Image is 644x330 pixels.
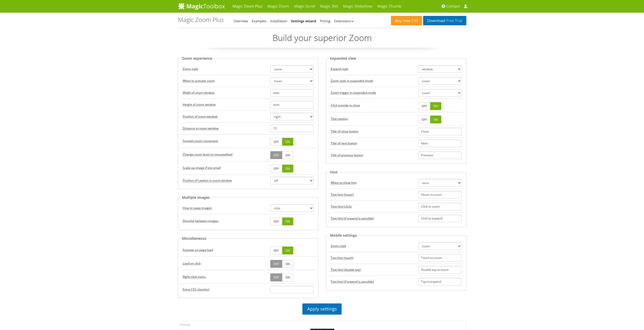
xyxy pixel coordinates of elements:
legend: Miscellaneous [181,235,208,241]
acronym: zoomPosition, default: right [183,114,217,119]
a: OFF [270,151,282,159]
acronym: expandCaption, default: true [331,117,348,121]
acronym: closeOnClickOutside, default: true [331,103,360,107]
acronym: zoomCaption, default: off [183,178,232,183]
a: Overview [234,19,248,23]
acronym: selectorTrigger, default: click [183,206,212,210]
acronym: textBtnClose, default: Close [331,129,358,134]
acronym: zoomMode, default: zoom [183,67,198,71]
acronym: zoomMode, default: zoom [331,244,346,248]
acronym: textHoverZoomHint, default: Touch to zoom [331,256,354,260]
a: Extensions [334,19,353,23]
a: OFF [270,217,282,225]
acronym: expandZoomMode, default: zoom [331,79,373,83]
a: Examples [252,19,266,23]
a: ON [430,116,441,123]
a: ON [282,247,293,254]
a: ON [282,260,293,268]
a: OFF [270,165,282,172]
a: ON [282,165,293,172]
acronym: textExpandHint, default: Tap to expand [331,279,374,284]
a: OFF [270,247,282,254]
acronym: variableZoom, default: false [183,152,233,157]
legend: Mobile settings [329,232,358,238]
a: ON [282,151,293,159]
acronym: textHoverZoomHint, default: Hover to zoom [331,192,354,197]
acronym: textBtnPrev, default: Previous [331,153,363,157]
a: ON [282,138,293,146]
acronym: transitionEffect, default: true [183,219,219,223]
a: OFF [418,116,430,123]
legend: Multiple images [181,194,211,200]
a: OFF [270,273,282,281]
a: ON [282,273,293,281]
a: Pricing [320,19,330,23]
acronym: zoomWidth, default: auto [183,91,214,95]
acronym: zoomOn, default: hover [183,79,215,83]
h1: Magic Zoom Plus [178,16,224,23]
acronym: textClickZoomHint, default: Double tap to zoom [331,268,361,272]
acronym: hint, default: once [331,181,357,185]
acronym: lazyZoom, default: false [183,261,201,266]
acronym: autostart, default: true [183,248,213,252]
acronym: expand, default: window [331,67,348,71]
acronym: cssClass [183,287,210,292]
legend: Zoom experience [181,55,213,61]
span: £49 [410,19,418,23]
acronym: textExpandHint, default: Click to expand [331,216,374,221]
acronym: rightClick, default: false [183,275,206,279]
a: OFF [270,138,282,146]
a: OFF [418,102,430,110]
acronym: expandZoomOn, default: zoom [331,91,376,95]
a: ON [430,102,441,110]
a: Settings wizard [291,19,316,23]
acronym: smoothing, default: true [183,139,218,143]
img: MagicToolbox.com - Image tools for your website [178,2,225,10]
acronym: zoomHeight, default: auto [183,102,216,107]
p: Build your superior Zoom [178,32,466,48]
span: Free Trial [445,19,462,23]
legend: Hint [329,169,339,175]
span: Contact [446,4,460,9]
a: Apply settings [302,303,342,315]
acronym: textClickZoomHint, default: Click to zoom [331,204,352,209]
acronym: zoomDistance, default: 15 [183,126,219,130]
a: DownloadFree Trial [423,16,466,25]
a: Buy now£49 [391,16,422,25]
acronym: upscale, default: true [183,166,221,170]
a: ON [282,217,293,225]
a: OFF [270,260,282,268]
acronym: textBtnNext, default: Next [331,141,357,145]
a: Installation [270,19,287,23]
legend: Expanded view [329,55,358,61]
